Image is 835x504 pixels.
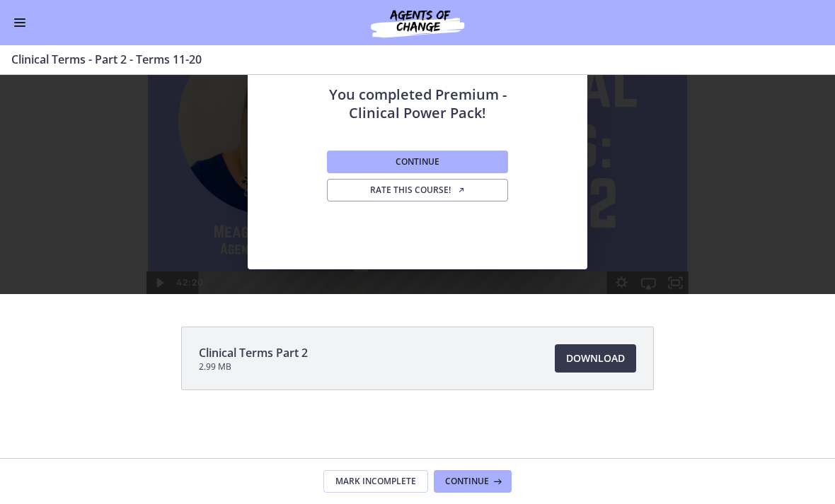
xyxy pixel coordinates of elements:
span: Rate this course! [370,184,466,196]
button: Play Video [146,281,173,303]
span: Continue [445,476,489,487]
span: 2.99 MB [199,361,308,373]
h3: Clinical Terms - Part 2 - Terms 11-20 [11,51,807,68]
button: Continue [434,470,512,493]
span: Mark Incomplete [335,476,416,487]
img: Agents of Change [333,6,502,40]
span: Clinical Terms Part 2 [199,344,308,361]
button: Continue [327,151,508,173]
i: Opens in a new window [457,186,466,194]
span: Continue [396,156,439,168]
span: Download [566,350,625,367]
button: Airplay [635,281,662,303]
a: Download [555,344,636,373]
h2: You completed Premium - Clinical Power Pack! [324,57,511,122]
button: Show settings menu [608,281,635,303]
a: Rate this course! Opens in a new window [327,179,508,201]
button: Play Video: ccjldkj3vq49vff5ablg.mp4 [373,112,461,168]
button: Mark Incomplete [323,470,428,493]
div: Playbar [209,281,601,303]
button: Fullscreen [662,281,689,303]
button: Enable menu [11,14,28,31]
